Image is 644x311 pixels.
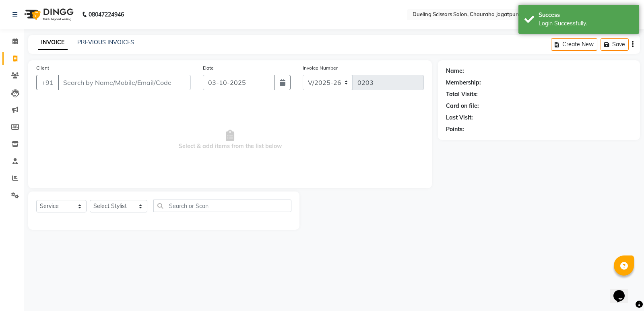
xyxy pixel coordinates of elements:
[153,200,291,212] input: Search or Scan
[89,3,124,26] b: 08047224946
[203,64,214,72] label: Date
[303,64,338,72] label: Invoice Number
[539,19,633,28] div: Login Successfully.
[36,75,59,90] button: +91
[36,100,424,180] span: Select & add items from the list below
[539,11,633,19] div: Success
[446,102,479,110] div: Card on file:
[446,125,464,134] div: Points:
[36,64,49,72] label: Client
[21,3,76,26] img: logo
[446,67,464,75] div: Name:
[446,113,473,122] div: Last Visit:
[58,75,191,90] input: Search by Name/Mobile/Email/Code
[38,35,68,50] a: INVOICE
[551,38,597,51] button: Create New
[601,38,629,51] button: Save
[446,90,478,99] div: Total Visits:
[446,78,481,87] div: Membership:
[77,39,134,46] a: PREVIOUS INVOICES
[610,279,636,303] iframe: chat widget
